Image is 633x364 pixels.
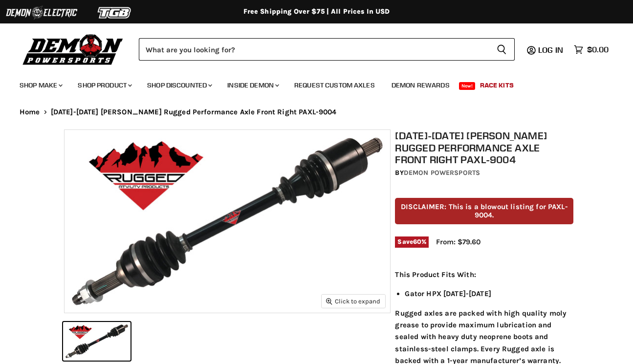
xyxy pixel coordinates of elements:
form: Product [139,38,515,61]
span: From: $79.60 [436,237,480,246]
a: $0.00 [569,43,613,57]
h1: [DATE]-[DATE] [PERSON_NAME] Rugged Performance Axle Front Right PAXL-9004 [395,129,573,166]
p: DISCLAIMER: This is a blowout listing for PAXL-9004. [395,198,573,225]
a: Request Custom Axles [287,75,382,95]
li: Gator HPX [DATE]-[DATE] [405,288,573,300]
button: 2010-2013 John Deere Rugged Performance Axle Front Right PAXL-9004 thumbnail [63,322,131,361]
button: Search [489,38,515,61]
span: New! [459,82,476,90]
a: Shop Make [12,75,68,95]
a: Demon Powersports [404,169,480,177]
img: TGB Logo 2 [78,3,152,22]
div: by [395,168,573,178]
img: Demon Powersports [20,32,127,66]
a: Race Kits [473,75,521,95]
span: Save % [395,236,429,247]
p: This Product Fits With: [395,269,573,280]
input: Search [139,38,489,61]
span: $0.00 [587,45,609,54]
ul: Main menu [12,71,606,95]
a: Inside Demon [220,75,285,95]
span: Log in [538,45,563,55]
a: Home [20,108,40,116]
span: 60 [413,238,421,245]
a: Demon Rewards [384,75,457,95]
span: [DATE]-[DATE] [PERSON_NAME] Rugged Performance Axle Front Right PAXL-9004 [51,108,337,116]
a: Shop Product [70,75,138,95]
img: 2010-2013 John Deere Rugged Performance Axle Front Right PAXL-9004 [65,130,390,313]
img: Demon Electric Logo 2 [5,3,78,22]
span: Click to expand [326,298,380,305]
a: Log in [534,45,569,54]
button: Click to expand [322,295,385,308]
a: Shop Discounted [140,75,218,95]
